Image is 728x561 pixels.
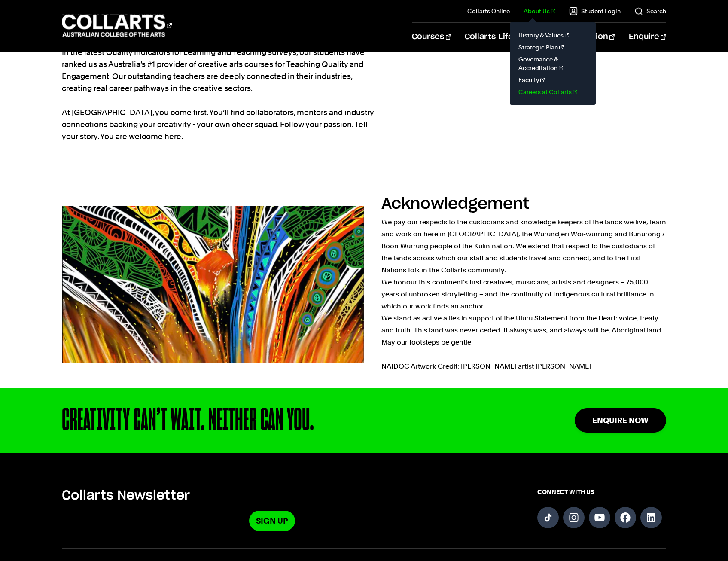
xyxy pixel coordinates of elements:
[537,488,666,496] span: CONNECT WITH US
[517,53,589,74] a: Governance & Accreditation
[465,23,520,51] a: Collarts Life
[537,507,559,528] a: Follow us on TikTok
[575,408,666,433] a: Enquire Now
[640,507,662,528] a: Follow us on LinkedIn
[569,7,621,15] a: Student Login
[62,13,172,38] div: Go to homepage
[62,488,482,504] h5: Collarts Newsletter
[517,29,589,41] a: History & Values
[62,405,520,436] div: CREATIVITY CAN’T WAIT. NEITHER CAN YOU.
[524,7,555,15] a: About Us
[467,7,510,15] a: Collarts Online
[517,41,589,53] a: Strategic Plan
[249,511,295,531] a: Sign Up
[517,74,589,86] a: Faculty
[589,507,610,528] a: Follow us on YouTube
[381,196,529,212] h2: Acknowledgement
[381,216,666,372] p: We pay our respects to the custodians and knowledge keepers of the lands we live, learn and work ...
[634,7,666,15] a: Search
[537,488,666,531] div: Connect with us on social media
[563,507,585,528] a: Follow us on Instagram
[517,86,589,98] a: Careers at Collarts
[629,23,666,51] a: Enquire
[615,507,636,528] a: Follow us on Facebook
[412,23,451,51] a: Courses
